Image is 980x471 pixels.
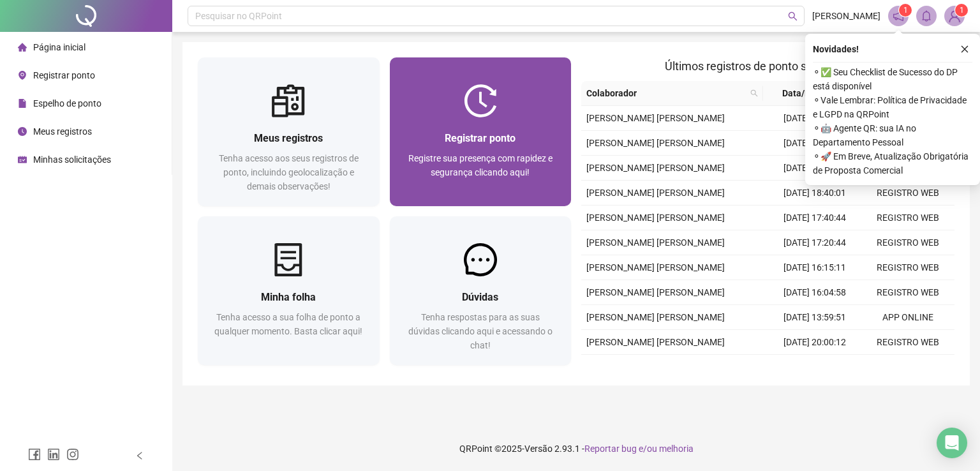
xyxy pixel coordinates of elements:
[586,86,745,100] span: Colaborador
[955,4,968,17] sup: Atualize o seu contato no menu Meus Dados
[586,337,725,347] span: [PERSON_NAME] [PERSON_NAME]
[945,6,964,26] img: 90568
[390,57,572,206] a: Registrar pontoRegistre sua presença com rapidez e segurança clicando aqui!
[813,42,859,56] span: Novidades !
[861,230,954,255] td: REGISTRO WEB
[768,355,861,380] td: [DATE] 18:58:21
[750,89,758,97] span: search
[18,155,27,164] span: schedule
[586,287,725,297] span: [PERSON_NAME] [PERSON_NAME]
[261,291,316,303] span: Minha folha
[813,65,972,93] span: ⚬ ✅ Seu Checklist de Sucesso do DP está disponível
[812,9,880,23] span: [PERSON_NAME]
[586,163,725,173] span: [PERSON_NAME] [PERSON_NAME]
[586,113,725,123] span: [PERSON_NAME] [PERSON_NAME]
[768,255,861,280] td: [DATE] 16:15:11
[445,132,516,144] span: Registrar ponto
[768,106,861,131] td: [DATE] 14:02:31
[768,305,861,330] td: [DATE] 13:59:51
[861,280,954,305] td: REGISTRO WEB
[768,156,861,181] td: [DATE] 18:54:05
[408,153,553,177] span: Registre sua presença com rapidez e segurança clicando aqui!
[899,4,912,17] sup: 1
[18,71,27,80] span: environment
[861,181,954,206] td: REGISTRO WEB
[937,428,967,458] div: Open Intercom Messenger
[586,312,725,322] span: [PERSON_NAME] [PERSON_NAME]
[254,132,323,144] span: Meus registros
[921,10,932,22] span: bell
[33,98,101,108] span: Espelho de ponto
[861,305,954,330] td: APP ONLINE
[390,216,572,365] a: DúvidasTenha respostas para as suas dúvidas clicando aqui e acessando o chat!
[861,255,954,280] td: REGISTRO WEB
[768,230,861,255] td: [DATE] 17:20:44
[665,59,871,73] span: Últimos registros de ponto sincronizados
[768,280,861,305] td: [DATE] 16:04:58
[788,11,798,21] span: search
[584,444,694,454] span: Reportar bug e/ou melhoria
[47,448,60,461] span: linkedin
[219,153,359,191] span: Tenha acesso aos seus registros de ponto, incluindo geolocalização e demais observações!
[135,451,144,460] span: left
[18,127,27,136] span: clock-circle
[462,291,498,303] span: Dúvidas
[768,86,838,100] span: Data/Hora
[861,206,954,230] td: REGISTRO WEB
[893,10,904,22] span: notification
[33,126,92,137] span: Meus registros
[768,206,861,230] td: [DATE] 17:40:44
[172,426,980,471] footer: QRPoint © 2025 - 2.93.1 -
[28,448,41,461] span: facebook
[33,42,85,52] span: Página inicial
[18,99,27,108] span: file
[748,84,761,103] span: search
[861,355,954,380] td: REGISTRO WEB
[524,444,553,454] span: Versão
[33,70,95,80] span: Registrar ponto
[586,188,725,198] span: [PERSON_NAME] [PERSON_NAME]
[960,45,969,54] span: close
[813,121,972,149] span: ⚬ 🤖 Agente QR: sua IA no Departamento Pessoal
[198,216,380,365] a: Minha folhaTenha acesso a sua folha de ponto a qualquer momento. Basta clicar aqui!
[768,181,861,206] td: [DATE] 18:40:01
[586,213,725,223] span: [PERSON_NAME] [PERSON_NAME]
[586,262,725,273] span: [PERSON_NAME] [PERSON_NAME]
[861,330,954,355] td: REGISTRO WEB
[586,237,725,248] span: [PERSON_NAME] [PERSON_NAME]
[586,138,725,148] span: [PERSON_NAME] [PERSON_NAME]
[768,131,861,156] td: [DATE] 19:59:06
[66,448,79,461] span: instagram
[813,149,972,177] span: ⚬ 🚀 Em Breve, Atualização Obrigatória de Proposta Comercial
[813,93,972,121] span: ⚬ Vale Lembrar: Política de Privacidade e LGPD na QRPoint
[33,154,111,165] span: Minhas solicitações
[763,81,854,106] th: Data/Hora
[960,6,964,15] span: 1
[408,312,553,350] span: Tenha respostas para as suas dúvidas clicando aqui e acessando o chat!
[198,57,380,206] a: Meus registrosTenha acesso aos seus registros de ponto, incluindo geolocalização e demais observa...
[18,43,27,52] span: home
[214,312,362,336] span: Tenha acesso a sua folha de ponto a qualquer momento. Basta clicar aqui!
[903,6,908,15] span: 1
[768,330,861,355] td: [DATE] 20:00:12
